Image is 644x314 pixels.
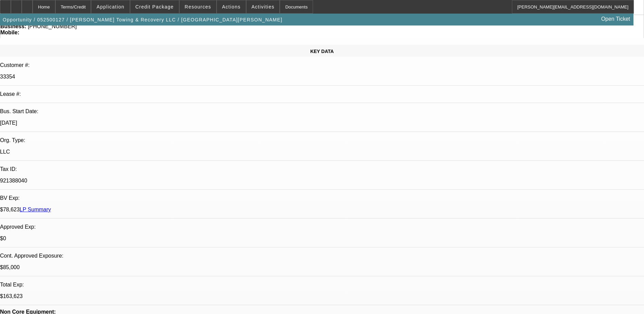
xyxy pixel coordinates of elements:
a: Open Ticket [599,13,633,25]
span: Application [96,4,124,10]
span: Resources [185,4,211,10]
span: Opportunity / 052500127 / [PERSON_NAME] Towing & Recovery LLC / [GEOGRAPHIC_DATA][PERSON_NAME] [3,17,282,22]
a: LP Summary [20,207,51,212]
button: Application [91,0,129,13]
button: Credit Package [130,0,179,13]
button: Actions [217,0,246,13]
span: Activities [252,4,275,10]
span: Credit Package [135,4,174,10]
strong: Mobile: [0,30,19,35]
button: Resources [180,0,216,13]
span: KEY DATA [310,49,334,54]
button: Activities [246,0,280,13]
span: Actions [222,4,241,10]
